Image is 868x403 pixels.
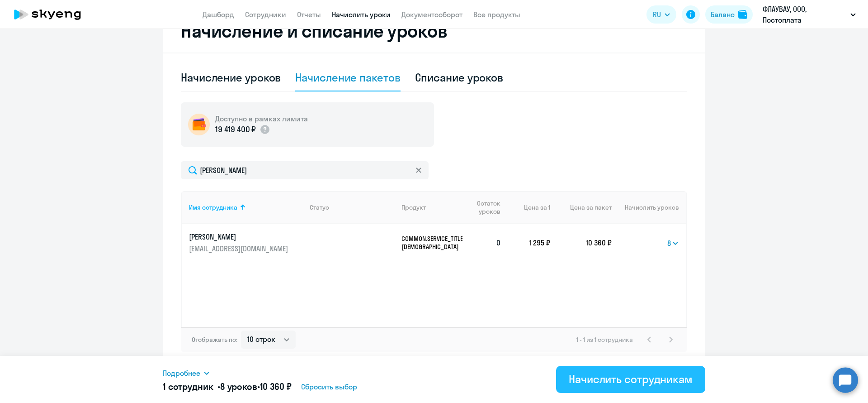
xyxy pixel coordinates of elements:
img: balance [738,10,747,19]
span: 8 уроков [220,381,257,392]
a: Начислить уроки [332,10,391,19]
button: Начислить сотрудникам [556,366,705,393]
span: 10 360 ₽ [260,381,292,392]
a: Все продукты [473,10,520,19]
a: Дашборд [203,10,234,19]
div: Начисление пакетов [295,70,400,85]
th: Цена за пакет [550,191,612,224]
div: Статус [310,203,329,211]
div: Имя сотрудника [189,203,302,211]
div: Имя сотрудника [189,203,237,211]
div: Списание уроков [415,70,504,85]
input: Поиск по имени, email, продукту или статусу [181,161,429,179]
div: Начислить сотрудникам [569,372,693,386]
h5: 1 сотрудник • • [163,380,291,393]
a: [PERSON_NAME][EMAIL_ADDRESS][DOMAIN_NAME] [189,232,302,254]
button: Балансbalance [705,5,753,24]
td: 10 360 ₽ [550,224,612,262]
span: Отображать по: [192,336,237,344]
h5: Доступно в рамках лимита [215,114,308,124]
p: 19 419 400 ₽ [215,124,256,135]
div: Начисление уроков [181,70,281,85]
p: [EMAIL_ADDRESS][DOMAIN_NAME] [189,244,290,254]
a: Документооборот [401,10,462,19]
td: 1 295 ₽ [509,224,550,262]
p: [PERSON_NAME] [189,232,290,242]
span: Сбросить выбор [301,381,357,392]
span: RU [653,9,661,20]
div: Продукт [401,203,462,211]
th: Цена за 1 [509,191,550,224]
button: ФЛАУВАУ, ООО, Постоплата [758,4,860,25]
a: Отчеты [297,10,321,19]
div: Продукт [401,203,426,211]
td: 0 [462,224,509,262]
a: Сотрудники [245,10,286,19]
p: COMMON.SERVICE_TITLE.LONG.[DEMOGRAPHIC_DATA] [401,235,462,251]
img: wallet-circle.png [188,114,210,135]
div: Статус [310,203,395,211]
h2: Начисление и списание уроков [181,20,687,42]
span: Подробнее [163,368,200,379]
span: Остаток уроков [470,199,500,216]
div: Баланс [711,9,735,20]
div: Остаток уроков [470,199,509,216]
button: RU [646,5,676,24]
th: Начислить уроков [612,191,686,224]
p: ФЛАУВАУ, ООО, Постоплата [763,4,847,25]
span: 1 - 1 из 1 сотрудника [576,336,633,344]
